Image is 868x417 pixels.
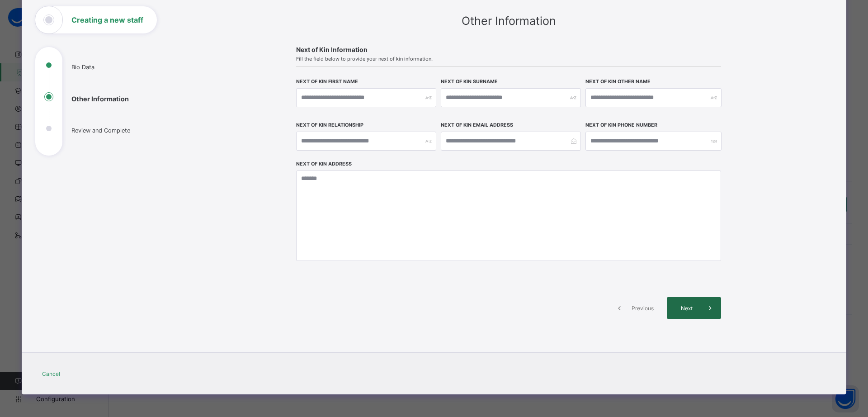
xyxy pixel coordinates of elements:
[296,46,721,53] span: Next of Kin Information
[441,122,513,128] label: Next of Kin Email Address
[296,56,721,62] span: Fill the field below to provide your next of kin information.
[296,122,363,128] label: Next of Kin Relationship
[296,161,352,167] label: Next of Kin Address
[296,79,358,85] label: Next of Kin First Name
[585,79,651,85] label: Next of Kin Other Name
[71,16,143,24] h1: Creating a new staff
[674,305,699,312] span: Next
[462,14,556,28] span: Other Information
[630,305,655,312] span: Previous
[441,79,498,85] label: Next of Kin Surname
[42,370,60,377] span: Cancel
[585,122,657,128] label: Next of Kin Phone Number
